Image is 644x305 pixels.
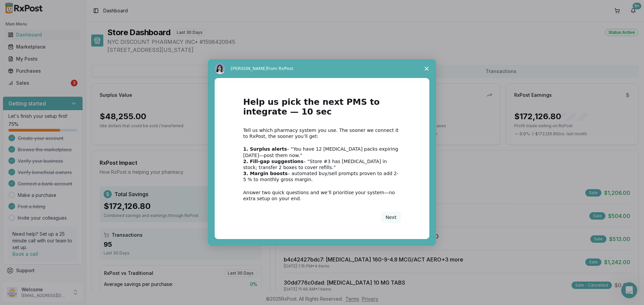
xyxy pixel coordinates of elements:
[243,146,287,152] b: 1. Surplus alerts
[243,189,401,202] div: Answer two quick questions and we’ll prioritise your system—no extra setup on your end.
[381,212,401,223] button: Next
[215,63,225,74] img: Profile image for Alice
[417,59,436,78] span: Close survey
[243,97,401,121] h1: Help us pick the next PMS to integrate — 10 sec
[243,158,401,170] div: – “Store #3 has [MEDICAL_DATA] in stock; transfer 2 boxes to cover refills.”
[243,127,401,139] div: Tell us which pharmacy system you use. The sooner we connect it to RxPost, the sooner you’ll get:
[243,159,304,164] b: 2. Fill-gap suggestions
[267,66,293,71] span: from RxPost
[243,170,401,182] div: – automated buy/sell prompts proven to add 2-5 % to monthly gross margin.
[231,66,267,71] span: [PERSON_NAME]
[243,171,288,176] b: 3. Margin boosts
[243,146,401,158] div: – “You have 12 [MEDICAL_DATA] packs expiring [DATE]—post them now.”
